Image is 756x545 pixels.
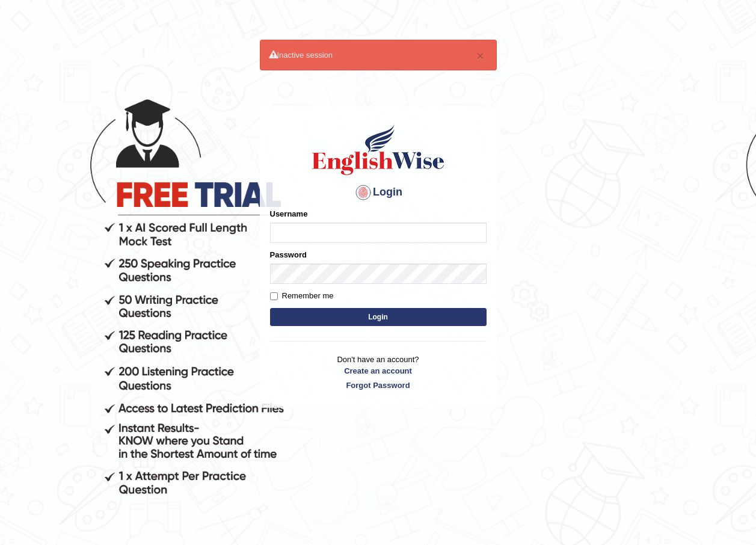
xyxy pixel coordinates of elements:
[270,290,334,302] label: Remember me
[310,123,447,177] img: Logo of English Wise sign in for intelligent practice with AI
[476,49,484,62] button: ×
[270,365,487,377] a: Create an account
[270,308,487,326] button: Login
[270,292,278,300] input: Remember me
[260,40,497,70] div: Inactive session
[270,354,487,391] p: Don't have an account?
[270,380,487,391] a: Forgot Password
[270,249,307,260] label: Password
[270,183,487,202] h4: Login
[270,208,308,220] label: Username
